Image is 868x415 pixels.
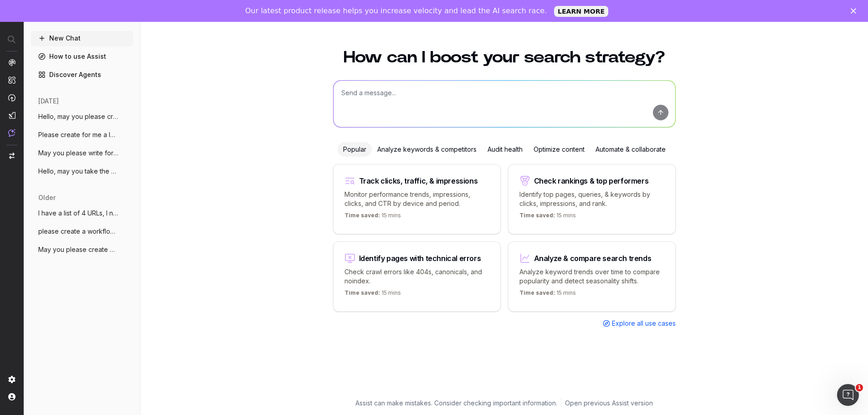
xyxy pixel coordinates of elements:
[344,267,489,286] p: Check crawl errors like 404s, canonicals, and noindex.
[603,319,676,328] a: Explore all use cases
[344,289,380,296] span: Time saved:
[359,177,478,184] div: Track clicks, traffic, & impressions
[8,393,15,400] img: My account
[519,267,664,286] p: Analyze keyword trends over time to compare popularity and detect seasonality shifts.
[8,76,15,84] img: Intelligence
[38,209,118,218] span: I have a list of 4 URLs, I need you to p
[612,319,676,328] span: Explore all use cases
[856,384,863,391] span: 1
[38,193,56,202] span: older
[519,212,576,223] p: 15 mins
[519,289,555,296] span: Time saved:
[8,129,15,137] img: Assist
[372,142,482,157] div: Analyze keywords & competitors
[38,130,118,139] span: Please create for me a longer meta descr
[38,97,59,106] span: [DATE]
[38,167,118,176] span: Hello, may you take the below title tag
[31,206,133,220] button: I have a list of 4 URLs, I need you to p
[534,177,649,184] div: Check rankings & top performers
[31,128,133,142] button: Please create for me a longer meta descr
[554,6,608,17] a: LEARN MORE
[8,94,15,102] img: Activation
[31,49,133,64] a: How to use Assist
[31,31,133,46] button: New Chat
[38,227,118,236] span: please create a workflow to help me iden
[851,8,860,14] div: Close
[359,255,481,262] div: Identify pages with technical errors
[528,142,590,157] div: Optimize content
[38,245,118,254] span: May you please create me a workflow to p
[519,190,664,208] p: Identify top pages, queries, & keywords by clicks, impressions, and rank.
[245,6,547,15] div: Our latest product release helps you increase velocity and lead the AI search race.
[534,255,652,262] div: Analyze & compare search trends
[837,384,859,406] iframe: Intercom live chat
[38,112,118,121] span: Hello, may you please create for me a ti
[344,289,401,300] p: 15 mins
[31,242,133,257] button: May you please create me a workflow to p
[9,153,15,159] img: Switch project
[519,212,555,219] span: Time saved:
[344,190,489,208] p: Monitor performance trends, impressions, clicks, and CTR by device and period.
[31,109,133,124] button: Hello, may you please create for me a ti
[38,149,118,158] span: May you please write for me a meta descr
[8,59,15,66] img: Analytics
[355,399,557,408] p: Assist can make mistakes. Consider checking important information.
[338,142,372,157] div: Popular
[565,399,653,408] a: Open previous Assist version
[590,142,671,157] div: Automate & collaborate
[333,49,676,66] h1: How can I boost your search strategy?
[344,212,380,219] span: Time saved:
[31,224,133,239] button: please create a workflow to help me iden
[482,142,528,157] div: Audit health
[519,289,576,300] p: 15 mins
[31,67,133,82] a: Discover Agents
[8,376,15,383] img: Setting
[31,164,133,179] button: Hello, may you take the below title tag
[8,112,15,119] img: Studio
[344,212,401,223] p: 15 mins
[31,146,133,160] button: May you please write for me a meta descr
